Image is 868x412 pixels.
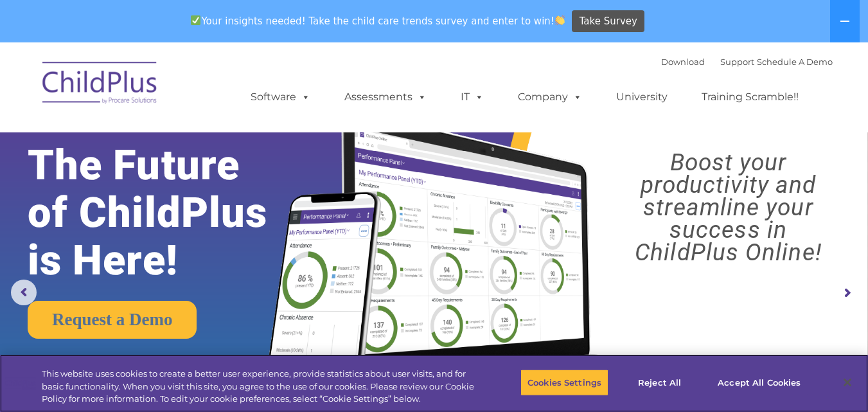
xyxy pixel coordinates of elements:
span: Your insights needed! Take the child care trends survey and enter to win! [186,8,571,33]
img: ✅ [191,15,200,25]
font: | [661,57,833,67]
div: This website uses cookies to create a better user experience, provide statistics about user visit... [42,368,477,406]
span: Last name [179,85,218,94]
a: Software [238,84,323,110]
a: Request a Demo [28,301,197,339]
img: 👏 [555,15,565,25]
a: Company [505,84,595,110]
a: Schedule A Demo [757,57,833,67]
a: Download [661,57,705,67]
button: Close [833,368,862,397]
a: University [603,84,680,110]
a: IT [448,84,497,110]
a: Take Survey [572,10,644,33]
a: Support [720,57,754,67]
rs-layer: Boost your productivity and streamline your success in ChildPlus Online! [599,151,857,264]
button: Cookies Settings [520,369,608,396]
rs-layer: The Future of ChildPlus is Here! [28,141,305,284]
button: Accept All Cookies [711,369,808,396]
button: Reject All [619,369,700,396]
a: Training Scramble!! [689,84,811,110]
span: Phone number [179,138,233,147]
a: Assessments [332,84,439,110]
span: Take Survey [580,10,637,33]
img: ChildPlus by Procare Solutions [36,53,164,117]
